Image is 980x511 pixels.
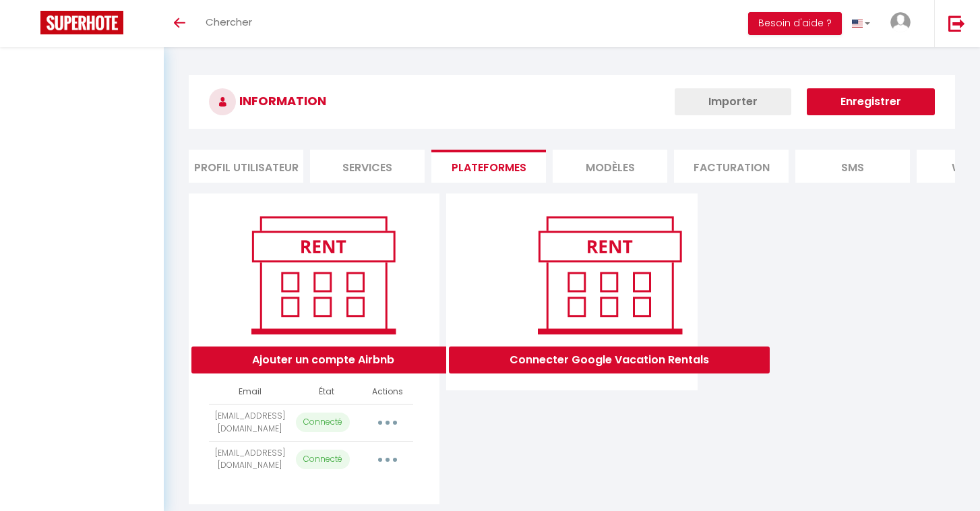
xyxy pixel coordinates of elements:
td: [EMAIL_ADDRESS][DOMAIN_NAME] [209,441,290,478]
td: [EMAIL_ADDRESS][DOMAIN_NAME] [209,404,290,441]
th: État [290,380,362,404]
button: Importer [675,88,791,115]
li: SMS [795,150,910,183]
h3: INFORMATION [189,75,955,129]
p: Connecté [296,450,350,469]
th: Actions [362,380,413,404]
th: Email [209,380,290,404]
li: Facturation [674,150,789,183]
img: ... [890,12,911,32]
img: logout [948,15,965,32]
li: MODÈLES [553,150,667,183]
button: Ajouter un compte Airbnb [191,347,455,373]
img: Super Booking [40,11,123,34]
p: Connecté [296,413,350,432]
li: Plateformes [431,150,546,183]
li: Services [310,150,425,183]
button: Enregistrer [807,88,935,115]
button: Connecter Google Vacation Rentals [449,347,770,373]
img: rent.png [237,210,409,340]
span: Chercher [206,15,252,29]
img: rent.png [524,210,696,340]
button: Besoin d'aide ? [748,12,842,35]
li: Profil Utilisateur [189,150,303,183]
